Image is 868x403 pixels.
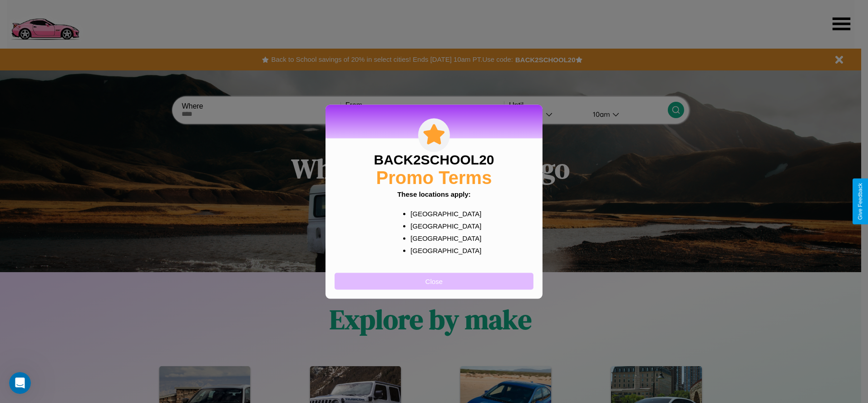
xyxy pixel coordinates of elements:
[410,207,475,219] p: [GEOGRAPHIC_DATA]
[410,232,475,244] p: [GEOGRAPHIC_DATA]
[374,152,494,167] h3: BACK2SCHOOL20
[397,190,471,198] b: These locations apply:
[857,183,863,220] div: Give Feedback
[376,167,492,188] h2: Promo Terms
[9,372,31,394] iframe: Intercom live chat
[410,219,475,232] p: [GEOGRAPHIC_DATA]
[410,244,475,256] p: [GEOGRAPHIC_DATA]
[335,273,533,289] button: Close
